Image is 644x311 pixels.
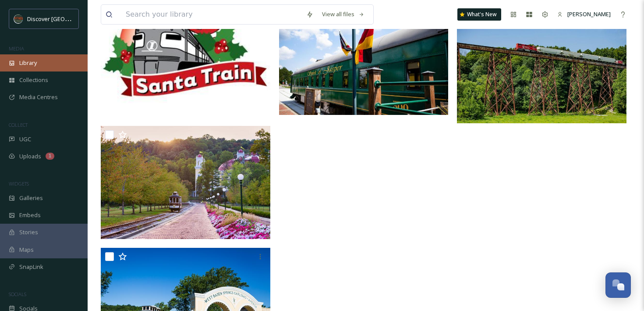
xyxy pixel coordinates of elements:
[19,59,37,67] span: Library
[553,6,615,23] a: [PERSON_NAME]
[457,8,501,21] a: What's New
[457,10,626,123] img: DISCOVER DAY 2-57.jpg
[19,228,38,236] span: Stories
[19,194,43,202] span: Galleries
[19,76,48,84] span: Collections
[121,5,302,24] input: Search your library
[19,263,43,271] span: SnapLink
[279,2,449,115] img: Morris Discover Day 4-122.jpg
[9,180,29,187] span: WIDGETS
[19,93,58,101] span: Media Centres
[27,14,137,23] span: Discover [GEOGRAPHIC_DATA][US_STATE]
[46,153,54,160] div: 1
[19,135,31,143] span: UGC
[19,246,34,254] span: Maps
[318,6,369,23] a: View all files
[14,14,23,23] img: SIN-logo.svg
[101,126,270,239] img: Rail Trolley.jpg
[9,291,26,297] span: SOCIALS
[9,45,24,52] span: MEDIA
[19,211,41,219] span: Embeds
[605,272,631,298] button: Open Chat
[19,152,41,161] span: Uploads
[9,122,28,128] span: COLLECT
[567,10,611,18] span: [PERSON_NAME]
